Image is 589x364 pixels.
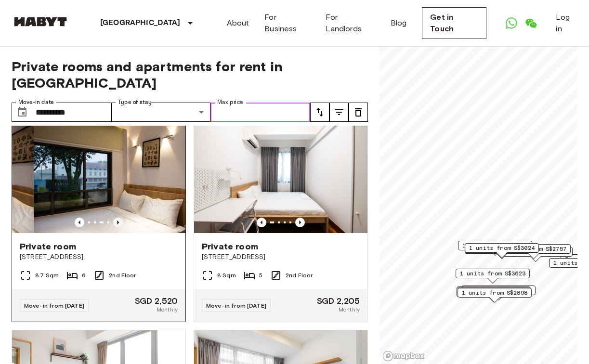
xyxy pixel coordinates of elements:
label: Max price [217,98,243,106]
span: Monthly [157,305,178,314]
a: For Landlords [326,12,375,35]
span: 1 units from S$2757 [501,245,566,253]
button: tune [329,103,349,122]
a: Blog [391,17,407,29]
a: Marketing picture of unit SG-01-083-001-004Previous imagePrevious imagePrivate room[STREET_ADDRES... [194,117,368,322]
span: 6 [82,271,86,280]
span: 1 units from S$2793 [461,287,526,296]
a: For Business [264,12,310,35]
div: Map marker [461,286,536,300]
span: 2nd Floor [109,271,136,280]
a: Open WhatsApp [502,13,521,33]
p: [GEOGRAPHIC_DATA] [100,17,181,29]
span: [STREET_ADDRESS] [202,252,360,262]
button: tune [349,103,368,122]
div: Map marker [458,288,532,303]
span: 1 units from S$3623 [460,269,525,278]
span: 1 units from S$3024 [469,244,535,252]
button: Previous image [113,218,123,227]
img: Marketing picture of unit SG-01-127-001-002 [34,117,207,233]
span: 1 units from S$2205 [462,241,528,250]
img: Marketing picture of unit SG-01-083-001-004 [194,117,367,233]
button: Previous image [295,218,305,227]
span: Move-in from [DATE] [24,302,84,309]
span: 1 units from S$2898 [462,288,527,297]
a: Mapbox logo [382,351,425,362]
div: Map marker [497,244,571,259]
span: 1 units from S$4200 [466,286,531,295]
button: Previous image [257,218,266,227]
a: Get in Touch [422,7,486,39]
button: Previous image [75,218,84,227]
span: SGD 2,205 [317,297,360,305]
label: Type of stay [118,98,152,106]
span: [STREET_ADDRESS] [20,252,178,262]
span: SGD 2,520 [135,297,178,305]
a: Previous imagePrevious imagePrivate room[STREET_ADDRESS]8.7 Sqm62nd FloorMove-in from [DATE]SGD 2... [12,117,186,322]
div: Map marker [456,269,530,284]
span: 5 [259,271,262,280]
img: Habyt [12,17,69,26]
span: Private room [20,241,76,252]
a: Open WeChat [521,13,540,33]
span: 2nd Floor [286,271,313,280]
label: Move-in date [18,98,54,106]
div: Map marker [465,243,539,258]
span: Private room [202,241,258,252]
span: Monthly [339,305,360,314]
span: 8.7 Sqm [35,271,59,280]
div: Map marker [457,286,531,301]
div: Map marker [498,247,573,262]
span: Private rooms and apartments for rent in [GEOGRAPHIC_DATA] [12,58,368,91]
div: Map marker [458,241,532,256]
button: Choose date, selected date is 30 Jan 2026 [13,103,32,122]
span: Move-in from [DATE] [206,302,266,309]
div: Map marker [457,287,531,302]
a: Log in [556,12,577,35]
button: tune [310,103,329,122]
span: 8 Sqm [217,271,236,280]
a: About [227,17,249,29]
